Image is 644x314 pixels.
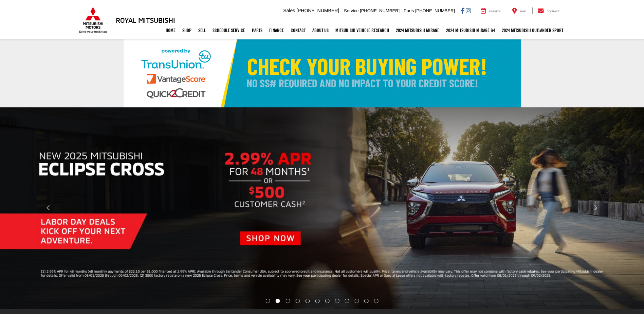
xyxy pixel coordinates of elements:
[124,39,521,107] img: Check Your Buying Power
[443,22,498,39] a: 2024 Mitsubishi Mirage G4
[547,121,644,295] button: Click to view next picture.
[404,8,414,13] span: Parts
[296,8,339,13] span: [PHONE_NUMBER]
[354,299,359,303] li: Go to slide number 10.
[466,8,471,13] a: Instagram: Click to visit our Instagram page
[461,8,464,13] a: Facebook: Click to visit our Facebook page
[266,22,287,39] a: Finance
[547,10,559,13] span: Contact
[309,22,332,39] a: About Us
[415,8,455,13] span: [PHONE_NUMBER]
[287,22,309,39] a: Contact
[78,7,108,33] img: Mitsubishi
[489,10,501,13] span: Service
[476,7,506,14] a: Service
[332,22,392,39] a: Mitsubishi Vehicle Research
[286,299,290,303] li: Go to slide number 3.
[344,8,358,13] span: Service
[249,22,266,39] a: Parts: Opens in a new tab
[520,10,526,13] span: Map
[364,299,369,303] li: Go to slide number 11.
[345,299,349,303] li: Go to slide number 9.
[283,8,295,13] span: Sales
[315,299,320,303] li: Go to slide number 6.
[209,22,249,39] a: Schedule Service: Opens in a new tab
[116,16,175,24] h3: Royal Mitsubishi
[306,299,310,303] li: Go to slide number 5.
[276,299,280,303] li: Go to slide number 2.
[325,299,329,303] li: Go to slide number 7.
[374,299,379,303] li: Go to slide number 12.
[498,22,567,39] a: 2024 Mitsubishi Outlander SPORT
[296,299,300,303] li: Go to slide number 4.
[392,22,443,39] a: 2024 Mitsubishi Mirage
[265,299,270,303] li: Go to slide number 1.
[335,299,339,303] li: Go to slide number 8.
[507,7,531,14] a: Map
[179,22,195,39] a: Shop
[532,7,565,14] a: Contact
[162,22,179,39] a: Home
[360,8,400,13] span: [PHONE_NUMBER]
[195,22,209,39] a: Sell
